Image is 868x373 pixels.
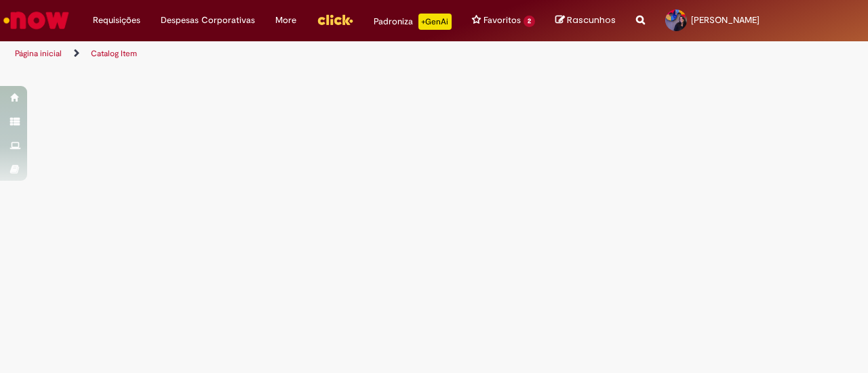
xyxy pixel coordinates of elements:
a: Catalog Item [91,48,137,59]
a: Rascunhos [555,14,616,27]
span: Rascunhos [567,14,616,26]
span: Requisições [93,14,140,27]
img: click_logo_yellow_360x200.png [317,9,353,30]
span: [PERSON_NAME] [691,14,759,26]
ul: Trilhas de página [10,41,568,66]
span: Despesas Corporativas [161,14,255,27]
p: +GenAi [418,14,452,30]
a: Página inicial [15,48,62,59]
span: Favoritos [484,14,521,27]
div: Padroniza [374,14,452,30]
span: 2 [524,16,535,27]
img: ServiceNow [1,7,71,34]
span: More [275,14,296,27]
